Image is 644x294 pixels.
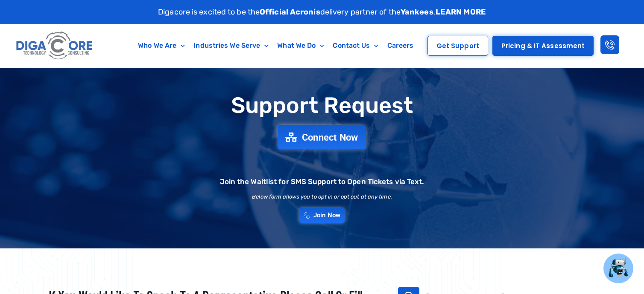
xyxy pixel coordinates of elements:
[501,43,585,49] span: Pricing & IT Assessment
[436,43,479,49] span: Get Support
[260,7,320,17] strong: Official Acronis
[436,7,486,17] a: LEARN MORE
[302,133,358,142] span: Connect Now
[313,212,340,219] span: Join Now
[427,36,488,56] a: Get Support
[158,6,486,18] p: Digacore is excited to be the delivery partner of the .
[383,36,418,55] a: Careers
[273,36,328,55] a: What We Do
[299,208,345,223] a: Join Now
[27,93,617,118] h1: Support Request
[129,36,422,55] nav: Menu
[328,36,383,55] a: Contact Us
[401,7,433,17] strong: Yankees
[492,36,594,56] a: Pricing & IT Assessment
[134,36,189,55] a: Who We Are
[189,36,273,55] a: Industries We Serve
[14,29,95,63] img: Digacore logo 1
[220,178,424,185] h2: Join the Waitlist for SMS Support to Open Tickets via Text.
[252,194,392,199] h2: Below form allows you to opt in or opt out at any time.
[278,125,366,149] a: Connect Now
